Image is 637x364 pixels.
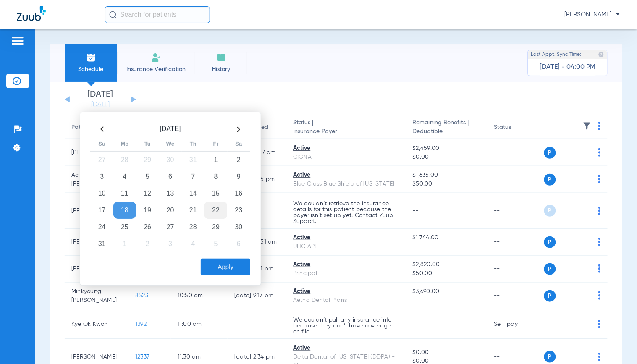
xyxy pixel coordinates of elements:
[413,321,419,327] span: --
[413,242,481,251] span: --
[171,283,228,309] td: 10:50 AM
[293,201,399,224] p: We couldn’t retrieve the insurance details for this patient because the payer isn’t set up yet. C...
[487,116,544,139] th: Status
[413,153,481,162] span: $0.00
[531,50,582,59] span: Last Appt. Sync Time:
[75,100,126,109] a: [DATE]
[413,348,481,357] span: $0.00
[123,65,189,73] span: Insurance Verification
[293,153,399,162] div: CIGNA
[487,256,544,283] td: --
[598,291,601,300] img: group-dot-blue.svg
[65,283,128,309] td: Minkyoung [PERSON_NAME]
[598,238,601,246] img: group-dot-blue.svg
[86,52,96,63] img: Schedule
[413,144,481,153] span: $2,459.00
[598,148,601,157] img: group-dot-blue.svg
[11,36,24,46] img: hamburger-icon
[598,52,604,58] img: last sync help info
[135,321,147,327] span: 1392
[286,116,406,139] th: Status |
[544,290,556,302] span: P
[487,309,544,339] td: Self-pay
[487,166,544,193] td: --
[595,324,637,364] iframe: Chat Widget
[565,10,620,19] span: [PERSON_NAME]
[71,123,108,132] div: Patient Name
[201,259,250,275] button: Apply
[598,175,601,183] img: group-dot-blue.svg
[598,122,601,130] img: group-dot-blue.svg
[544,205,556,217] span: P
[105,6,210,23] input: Search for patients
[71,65,111,73] span: Schedule
[113,123,227,136] th: [DATE]
[413,180,481,189] span: $50.00
[171,309,228,339] td: 11:00 AM
[598,264,601,273] img: group-dot-blue.svg
[293,296,399,305] div: Aetna Dental Plans
[293,127,399,136] span: Insurance Payer
[293,233,399,242] div: Active
[413,269,481,278] span: $50.00
[413,127,481,136] span: Deductible
[151,52,161,63] img: Manual Insurance Verification
[487,193,544,229] td: --
[293,180,399,189] div: Blue Cross Blue Shield of [US_STATE]
[487,229,544,256] td: --
[544,147,556,159] span: P
[598,320,601,328] img: group-dot-blue.svg
[293,344,399,353] div: Active
[544,263,556,275] span: P
[413,296,481,305] span: --
[135,354,149,360] span: 12337
[487,139,544,166] td: --
[75,90,126,109] li: [DATE]
[583,122,591,130] img: filter.svg
[413,233,481,242] span: $1,744.00
[406,116,488,139] th: Remaining Benefits |
[293,317,399,335] p: We couldn’t pull any insurance info because they don’t have coverage on file.
[293,242,399,251] div: UHC API
[201,65,241,73] span: History
[71,123,122,132] div: Patient Name
[135,293,148,299] span: 8523
[216,52,226,63] img: History
[413,287,481,296] span: $3,690.00
[293,144,399,153] div: Active
[413,260,481,269] span: $2,820.00
[293,260,399,269] div: Active
[65,309,128,339] td: Kye Ok Kwon
[598,207,601,215] img: group-dot-blue.svg
[228,283,286,309] td: [DATE] 9:17 PM
[109,11,117,18] img: Search Icon
[544,174,556,186] span: P
[487,283,544,309] td: --
[413,171,481,180] span: $1,635.00
[17,6,46,21] img: Zuub Logo
[293,171,399,180] div: Active
[544,236,556,248] span: P
[544,351,556,363] span: P
[228,309,286,339] td: --
[413,208,419,214] span: --
[293,269,399,278] div: Principal
[293,287,399,296] div: Active
[540,63,596,71] span: [DATE] - 04:00 PM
